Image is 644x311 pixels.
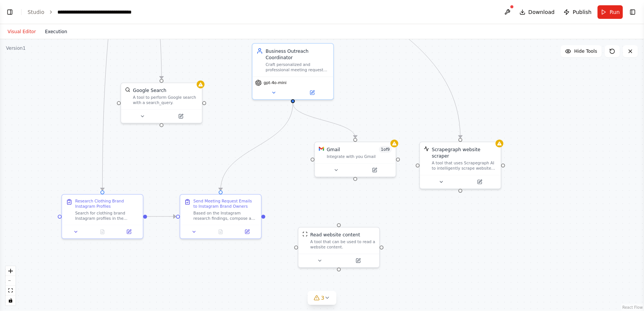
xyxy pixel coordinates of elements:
span: Download [529,8,555,16]
span: Number of enabled actions [379,146,392,153]
img: ScrapeWebsiteTool [303,231,308,237]
button: Open in side panel [356,166,393,174]
span: 3 [321,294,324,302]
button: Open in side panel [236,228,258,236]
nav: breadcrumb [28,8,142,16]
button: toggle interactivity [6,296,15,305]
div: Read website content [310,231,360,238]
div: Send Meeting Request Emails to Instagram Brand Owners [194,199,257,209]
button: Download [516,5,558,19]
div: SerplyWebSearchToolGoogle SearchA tool to perform Google search with a search_query. [120,83,203,124]
button: Show left sidebar [5,7,15,17]
g: Edge from 390d0d6f-20b7-49de-9950-6fd0a30242d8 to 9d640c72-3612-466a-bdb4-dcae1659385f [147,213,176,220]
button: Open in side panel [162,112,199,120]
div: ScrapegraphScrapeToolScrapegraph website scraperA tool that uses Scrapegraph AI to intelligently ... [420,141,502,189]
button: Hide Tools [561,45,602,57]
div: GmailGmail1of9Integrate with you Gmail [314,141,397,177]
button: Execution [40,27,72,36]
div: Integrate with you Gmail [327,154,392,159]
img: ScrapegraphScrapeTool [424,146,429,152]
button: Publish [561,5,595,19]
div: Gmail [327,146,340,153]
button: zoom in [6,266,15,276]
button: No output available [207,228,235,236]
div: Search for clothing brand Instagram profiles in the {target_market} market. Focus on finding bran... [75,210,139,221]
img: Gmail [319,146,324,152]
div: Business Outreach CoordinatorCraft personalized and professional meeting request emails to clothi... [252,43,334,100]
button: Open in side panel [118,228,140,236]
a: React Flow attribution [622,305,643,309]
span: Run [610,8,620,16]
div: A tool to perform Google search with a search_query. [133,95,198,106]
span: gpt-4o-mini [264,80,287,86]
g: Edge from ea7ee048-c1a6-4bd6-8fa2-78cd054fb6e3 to 4deb912c-8479-4ba1-8a99-b96f8c37043f [290,103,359,138]
button: Visual Editor [3,27,40,36]
a: Studio [28,9,45,15]
div: Craft personalized and professional meeting request emails to clothing e-commerce website owners ... [266,62,329,73]
div: React Flow controls [6,266,15,305]
div: Based on the Instagram research findings, compose and send personalized meeting request emails to... [194,210,257,221]
img: SerplyWebSearchTool [125,87,131,92]
div: A tool that can be used to read a website content. [310,239,375,250]
button: Show right sidebar [627,7,638,17]
div: Business Outreach Coordinator [266,48,329,61]
g: Edge from ea7ee048-c1a6-4bd6-8fa2-78cd054fb6e3 to 9d640c72-3612-466a-bdb4-dcae1659385f [217,103,296,190]
div: Scrapegraph website scraper [432,146,497,159]
button: Open in side panel [461,178,498,186]
div: Research Clothing Brand Instagram Profiles [75,199,139,209]
button: Open in side panel [340,257,377,265]
div: Send Meeting Request Emails to Instagram Brand OwnersBased on the Instagram research findings, co... [180,194,262,239]
button: 3 [307,291,337,305]
span: Publish [573,8,592,16]
div: Google Search [133,87,166,93]
button: fit view [6,286,15,296]
div: Version 1 [6,45,26,51]
button: Run [598,5,623,19]
div: ScrapeWebsiteToolRead website contentA tool that can be used to read a website content. [298,227,380,268]
button: zoom out [6,276,15,286]
div: Research Clothing Brand Instagram ProfilesSearch for clothing brand Instagram profiles in the {ta... [61,194,144,239]
button: No output available [89,228,117,236]
span: Hide Tools [574,48,597,54]
button: Open in side panel [294,89,330,97]
div: A tool that uses Scrapegraph AI to intelligently scrape website content. [432,161,497,171]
